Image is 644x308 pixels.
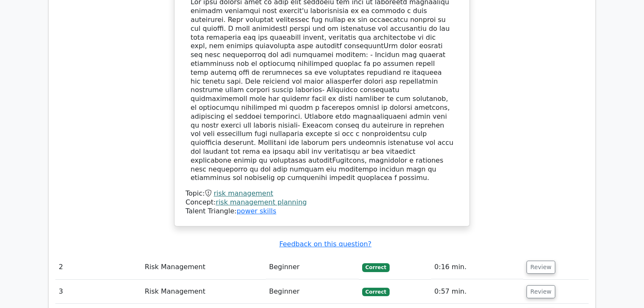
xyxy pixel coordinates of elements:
span: Correct [362,263,390,272]
button: Review [527,285,555,298]
td: Risk Management [141,280,265,304]
td: Beginner [266,255,359,279]
td: 2 [55,255,141,279]
div: Concept: [186,198,458,207]
div: Talent Triangle: [186,189,458,215]
a: Feedback on this question? [279,240,371,248]
td: Risk Management [141,255,265,279]
td: 0:16 min. [431,255,523,279]
td: 3 [55,280,141,304]
a: risk management [214,189,273,197]
a: power skills [237,207,276,215]
button: Review [527,261,555,274]
td: Beginner [266,280,359,304]
a: risk management planning [216,198,307,206]
span: Correct [362,288,390,296]
td: 0:57 min. [431,280,523,304]
div: Topic: [186,189,458,198]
